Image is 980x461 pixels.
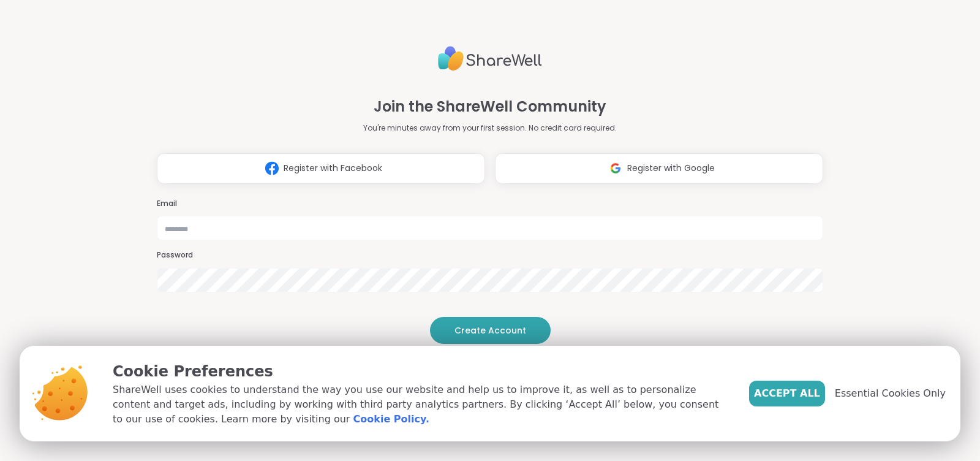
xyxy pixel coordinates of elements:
[157,199,823,209] h3: Email
[260,157,284,180] img: ShareWell Logomark
[604,157,627,180] img: ShareWell Logomark
[363,123,617,134] p: You're minutes away from your first session. No credit card required.
[754,386,820,401] span: Accept All
[749,381,825,406] button: Accept All
[374,96,606,118] h1: Join the ShareWell Community
[284,162,382,175] span: Register with Facebook
[353,412,429,427] a: Cookie Policy.
[495,153,823,184] button: Register with Google
[430,317,551,344] button: Create Account
[113,360,729,383] p: Cookie Preferences
[454,324,526,337] span: Create Account
[835,386,946,401] span: Essential Cookies Only
[157,153,485,184] button: Register with Facebook
[113,383,729,427] p: ShareWell uses cookies to understand the way you use our website and help us to improve it, as we...
[627,162,715,175] span: Register with Google
[157,250,823,261] h3: Password
[438,41,542,76] img: ShareWell Logo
